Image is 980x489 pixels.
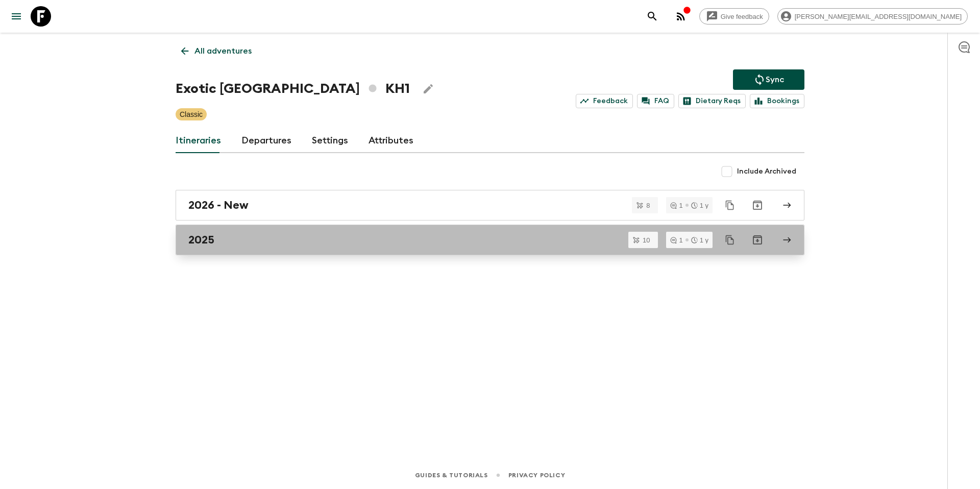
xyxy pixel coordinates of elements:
div: 1 y [691,202,708,209]
span: 10 [636,237,656,243]
a: Itineraries [176,129,221,153]
a: Feedback [576,94,633,108]
button: Archive [747,195,768,215]
h1: Exotic [GEOGRAPHIC_DATA] KH1 [176,79,410,99]
button: search adventures [642,6,663,27]
button: Edit Adventure Title [418,79,438,99]
span: [PERSON_NAME][EMAIL_ADDRESS][DOMAIN_NAME] [789,13,967,20]
span: 8 [640,202,656,209]
p: All adventures [194,45,252,57]
button: Duplicate [721,196,739,214]
a: 2026 - New [176,190,804,221]
a: Attributes [369,129,413,153]
a: Dietary Reqs [678,94,746,108]
a: Settings [312,129,348,153]
a: Bookings [750,94,804,108]
span: Include Archived [737,166,796,177]
div: [PERSON_NAME][EMAIL_ADDRESS][DOMAIN_NAME] [777,8,968,25]
button: Archive [747,230,768,250]
a: All adventures [176,41,257,61]
a: Privacy Policy [508,470,565,481]
p: Sync [766,74,784,86]
button: Duplicate [721,231,739,249]
div: 1 [670,237,682,243]
div: 1 [670,202,682,209]
p: Classic [180,109,203,119]
div: 1 y [691,237,708,243]
a: Give feedback [699,8,769,25]
button: menu [6,6,27,27]
a: 2025 [176,225,804,255]
h2: 2025 [188,233,214,247]
h2: 2026 - New [188,199,249,212]
a: Guides & Tutorials [415,470,488,481]
button: Sync adventure departures to the booking engine [733,69,804,90]
a: FAQ [637,94,674,108]
span: Give feedback [715,13,769,20]
a: Departures [241,129,291,153]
